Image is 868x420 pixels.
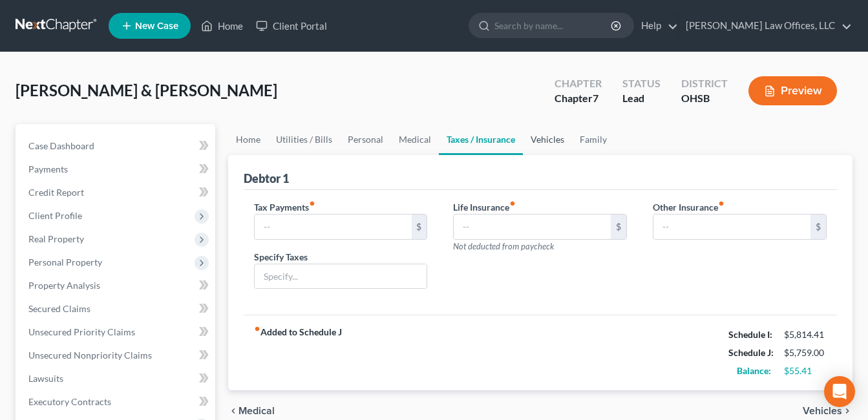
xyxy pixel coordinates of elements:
[784,346,827,359] div: $5,759.00
[28,326,135,337] span: Unsecured Priority Claims
[453,241,554,251] span: Not deducted from paycheck
[254,200,315,214] label: Tax Payments
[28,350,152,361] span: Unsecured Nonpriority Claims
[238,406,275,416] span: Medical
[509,200,516,207] i: fiber_manual_record
[18,297,215,320] a: Secured Claims
[454,215,611,239] input: --
[28,233,84,244] span: Real Property
[18,367,215,390] a: Lawsuits
[254,326,260,332] i: fiber_manual_record
[28,140,94,151] span: Case Dashboard
[18,344,215,367] a: Unsecured Nonpriority Claims
[254,326,342,380] strong: Added to Schedule J
[340,124,391,155] a: Personal
[593,92,598,104] span: 7
[255,264,427,289] input: Specify...
[135,21,178,31] span: New Case
[268,124,340,155] a: Utilities / Bills
[622,91,661,106] div: Lead
[681,91,728,106] div: OHSB
[784,364,827,377] div: $55.41
[439,124,523,155] a: Taxes / Insurance
[228,406,238,416] i: chevron_left
[718,200,725,207] i: fiber_manual_record
[635,14,678,37] a: Help
[18,274,215,297] a: Property Analysis
[555,76,602,91] div: Chapter
[254,250,308,264] label: Specify Taxes
[18,181,215,204] a: Credit Report
[679,14,852,37] a: [PERSON_NAME] Law Offices, LLC
[412,215,427,239] div: $
[18,390,215,414] a: Executory Contracts
[28,210,82,221] span: Client Profile
[228,124,268,155] a: Home
[28,396,111,407] span: Executory Contracts
[28,163,68,174] span: Payments
[18,134,215,158] a: Case Dashboard
[28,303,90,314] span: Secured Claims
[494,14,613,37] input: Search by name...
[653,215,810,239] input: --
[611,215,626,239] div: $
[453,200,516,214] label: Life Insurance
[28,280,100,291] span: Property Analysis
[784,328,827,341] div: $5,814.41
[681,76,728,91] div: District
[195,14,249,37] a: Home
[810,215,826,239] div: $
[803,406,842,416] span: Vehicles
[255,215,412,239] input: --
[622,76,661,91] div: Status
[391,124,439,155] a: Medical
[728,329,772,340] strong: Schedule I:
[803,406,852,416] button: Vehicles chevron_right
[28,373,63,384] span: Lawsuits
[572,124,615,155] a: Family
[824,376,855,407] div: Open Intercom Messenger
[737,365,771,376] strong: Balance:
[842,406,852,416] i: chevron_right
[748,76,837,105] button: Preview
[228,406,275,416] button: chevron_left Medical
[28,257,102,268] span: Personal Property
[244,171,289,186] div: Debtor 1
[16,81,277,100] span: [PERSON_NAME] & [PERSON_NAME]
[653,200,725,214] label: Other Insurance
[18,158,215,181] a: Payments
[555,91,602,106] div: Chapter
[728,347,774,358] strong: Schedule J:
[18,320,215,344] a: Unsecured Priority Claims
[523,124,572,155] a: Vehicles
[309,200,315,207] i: fiber_manual_record
[249,14,333,37] a: Client Portal
[28,187,84,198] span: Credit Report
